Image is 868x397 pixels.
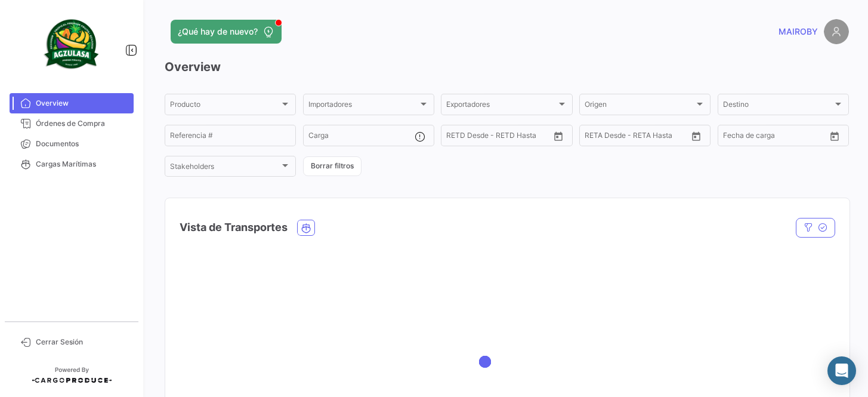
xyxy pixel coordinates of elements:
button: Open calendar [687,127,705,145]
button: ¿Qué hay de nuevo? [171,20,282,44]
span: MAIROBY [779,26,818,38]
a: Documentos [10,134,134,154]
a: Cargas Marítimas [10,154,134,174]
span: Cargas Marítimas [36,159,129,170]
input: Desde [446,133,468,141]
a: Overview [10,93,134,113]
span: Stakeholders [170,164,280,173]
span: Overview [36,98,129,109]
span: ¿Qué hay de nuevo? [178,26,258,38]
span: Exportadores [446,102,556,110]
a: Órdenes de Compra [10,113,134,134]
span: Origen [585,102,694,110]
span: Órdenes de Compra [36,118,129,129]
input: Desde [585,133,606,141]
h4: Vista de Transportes [180,219,288,236]
button: Ocean [298,220,314,235]
input: Hasta [753,133,802,141]
img: placeholder-user.png [824,19,849,44]
div: Abrir Intercom Messenger [827,356,856,385]
span: Producto [170,102,280,110]
button: Borrar filtros [303,156,362,176]
span: Destino [723,102,833,110]
h3: Overview [165,59,849,75]
img: agzulasa-logo.png [42,14,101,74]
button: Open calendar [826,127,844,145]
input: Desde [723,133,745,141]
button: Open calendar [549,127,567,145]
span: Cerrar Sesión [36,337,129,347]
span: Documentos [36,139,129,149]
input: Hasta [476,133,525,141]
span: Importadores [308,102,418,110]
input: Hasta [614,133,663,141]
